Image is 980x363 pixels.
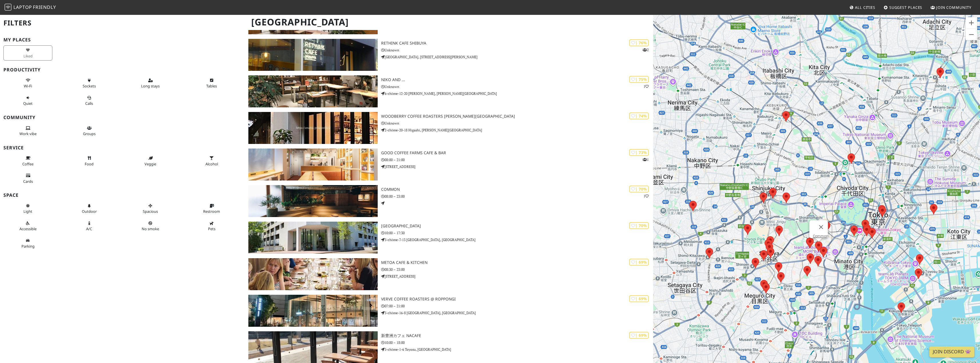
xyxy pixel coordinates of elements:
[22,161,33,167] span: Coffee
[65,93,114,108] button: Calls
[3,76,52,91] button: Wi-Fi
[19,131,37,136] span: People working
[381,267,653,272] p: 08:30 – 23:00
[3,115,241,120] h3: Community
[245,39,653,71] a: RETHINK CAFE SHIBUYA | 76% 2 RETHINK CAFE SHIBUYA Unknown [GEOGRAPHIC_DATA], [STREET_ADDRESS][PER...
[248,222,378,254] img: Tokyo Metropolitan Central Library
[245,112,653,144] a: WOODBERRY COFFEE ROASTERS 渋谷店 | 74% WOODBERRY COFFEE ROASTERS [PERSON_NAME][GEOGRAPHIC_DATA] Unkn...
[381,47,653,53] p: Unknown
[644,193,649,199] p: 1
[936,5,971,10] span: Join Community
[855,5,875,10] span: All Cities
[629,149,649,156] div: | 73%
[24,83,32,89] span: Stable Wi-Fi
[381,347,653,352] p: 5-chōme-1-6 Toyosu, [GEOGRAPHIC_DATA]
[381,54,653,60] p: [GEOGRAPHIC_DATA], [STREET_ADDRESS][PERSON_NAME]
[966,17,977,29] button: Zoom in
[381,164,653,169] p: [STREET_ADDRESS]
[141,83,160,89] span: Long stays
[3,153,52,169] button: Coffee
[966,29,977,40] button: Zoom out
[381,121,653,126] p: Unknown
[3,67,241,73] h3: Productivity
[381,114,653,119] h3: WOODBERRY COFFEE ROASTERS [PERSON_NAME][GEOGRAPHIC_DATA]
[381,274,653,279] p: [STREET_ADDRESS]
[23,101,33,106] span: Quiet
[643,47,649,53] p: 2
[247,14,652,30] h1: [GEOGRAPHIC_DATA]
[381,157,653,163] p: 08:00 – 21:00
[187,153,236,169] button: Alcohol
[208,226,215,231] span: Pet friendly
[889,5,922,10] span: Suggest Places
[187,201,236,216] button: Restroom
[381,333,653,338] h3: 新豊洲カフェ nacafe
[881,2,925,13] a: Suggest Places
[629,113,649,119] div: | 74%
[3,201,52,216] button: Light
[381,77,653,82] h3: Niko and ...
[205,161,218,167] span: Alcohol
[126,153,175,169] button: Veggie
[23,209,32,214] span: Natural light
[3,236,52,251] button: Parking
[144,161,156,167] span: Veggie
[248,149,378,181] img: GOOD COFFEE FARMS Cafe & Bar
[248,258,378,290] img: METoA Cafe & Kitchen
[381,187,653,192] h3: Common
[381,224,653,228] h3: [GEOGRAPHIC_DATA]
[248,39,378,71] img: RETHINK CAFE SHIBUYA
[381,340,653,345] p: 10:00 – 18:00
[644,84,649,89] p: 1
[245,258,653,290] a: METoA Cafe & Kitchen | 69% METoA Cafe & Kitchen 08:30 – 23:00 [STREET_ADDRESS]
[65,153,114,169] button: Food
[143,209,158,214] span: Spacious
[65,218,114,234] button: A/C
[381,310,653,316] p: 5-chōme-16-8 [GEOGRAPHIC_DATA], [GEOGRAPHIC_DATA]
[381,91,653,96] p: 6-chōme-12-20 [PERSON_NAME], [PERSON_NAME][GEOGRAPHIC_DATA]
[187,218,236,234] button: Pets
[3,14,241,32] h2: Filters
[381,41,653,46] h3: RETHINK CAFE SHIBUYA
[21,244,35,249] span: Parking
[5,4,11,11] img: LaptopFriendly
[629,222,649,229] div: | 70%
[381,151,653,155] h3: GOOD COFFEE FARMS Cafe & Bar
[381,194,653,199] p: 08:00 – 23:00
[847,2,878,13] a: All Cities
[381,237,653,242] p: 5-chōme-7-13 [GEOGRAPHIC_DATA], [GEOGRAPHIC_DATA]
[85,161,94,167] span: Food
[142,226,159,231] span: Smoke free
[629,259,649,265] div: | 69%
[629,76,649,83] div: | 75%
[187,76,236,91] button: Tables
[65,123,114,139] button: Groups
[23,179,33,184] span: Credit cards
[82,209,97,214] span: Outdoor area
[381,303,653,309] p: 07:00 – 21:00
[203,209,220,214] span: Restroom
[245,222,653,254] a: Tokyo Metropolitan Central Library | 70% [GEOGRAPHIC_DATA] 10:00 – 17:30 5-chōme-7-13 [GEOGRAPHIC...
[381,230,653,236] p: 10:00 – 17:30
[245,185,653,217] a: Common | 70% 1 Common 08:00 – 23:00
[3,192,241,198] h3: Space
[3,123,52,139] button: Work vibe
[928,2,974,13] a: Join Community
[248,185,378,217] img: Common
[3,93,52,108] button: Quiet
[245,75,653,107] a: Niko and ... | 75% 1 Niko and ... Unknown 6-chōme-12-20 [PERSON_NAME], [PERSON_NAME][GEOGRAPHIC_D...
[381,84,653,89] p: Unknown
[126,201,175,216] button: Spacious
[629,39,649,46] div: | 76%
[629,186,649,192] div: | 70%
[86,226,92,231] span: Air conditioned
[83,83,96,89] span: Power sockets
[629,332,649,338] div: | 69%
[13,4,32,10] span: Laptop
[381,260,653,265] h3: METoA Cafe & Kitchen
[381,297,653,302] h3: Verve Coffee Roasters @ Roppongi
[206,83,217,89] span: Work-friendly tables
[3,171,52,186] button: Cards
[5,3,56,13] a: LaptopFriendly LaptopFriendly
[814,220,828,234] button: Close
